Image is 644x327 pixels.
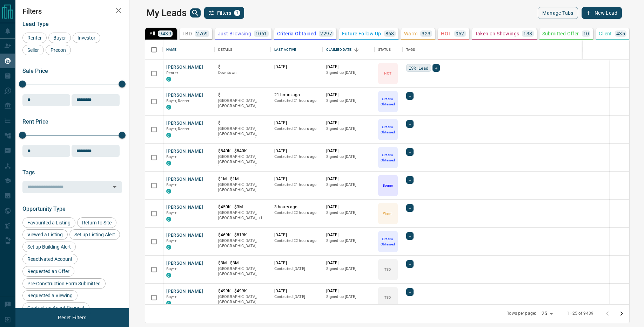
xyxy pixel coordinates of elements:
[166,77,171,82] div: condos.ca
[326,154,371,160] p: Signed up [DATE]
[53,312,91,323] button: Reset Filters
[432,64,440,72] div: +
[196,31,208,36] p: 2769
[406,148,414,156] div: +
[375,40,403,60] div: Status
[441,31,451,36] p: HOT
[628,264,639,275] button: more
[22,254,78,264] div: Reactivated Account
[384,295,391,300] p: TBD
[22,217,75,228] div: Favourited a Listing
[538,7,578,19] button: Manage Tabs
[409,64,429,71] span: ISR Lead
[406,176,414,184] div: +
[218,288,267,294] p: $499K - $499K
[326,126,371,132] p: Signed up [DATE]
[379,124,397,135] p: Criteria Obtained
[77,217,116,228] div: Return to Site
[166,148,203,155] button: [PERSON_NAME]
[403,40,610,60] div: Tags
[326,92,371,98] p: [DATE]
[271,40,323,60] div: Last Active
[435,64,437,71] span: +
[166,92,203,99] button: [PERSON_NAME]
[218,260,267,266] p: $3M - $3M
[218,148,267,154] p: $840K - $840K
[218,204,267,210] p: $450K - $3M
[599,31,612,36] p: Client
[166,217,171,222] div: condos.ca
[235,11,240,15] span: 1
[149,31,155,36] p: All
[274,64,319,70] p: [DATE]
[326,120,371,126] p: [DATE]
[274,98,319,104] p: Contacted 21 hours ago
[326,210,371,216] p: Signed up [DATE]
[22,229,68,240] div: Viewed a Listing
[75,35,98,41] span: Investor
[166,71,178,75] span: Renter
[25,305,87,311] span: Contact an Agent Request
[48,33,71,43] div: Buyer
[628,124,639,135] button: more
[218,210,267,221] p: Toronto
[166,155,176,159] span: Buyer
[523,31,532,36] p: 133
[218,64,267,70] p: $---
[406,232,414,240] div: +
[616,31,625,36] p: 435
[166,295,176,299] span: Buyer
[274,154,319,160] p: Contacted 21 hours ago
[384,71,391,76] p: HOT
[542,31,579,36] p: Submitted Offer
[326,98,371,104] p: Signed up [DATE]
[72,232,118,237] span: Set up Listing Alert
[406,204,414,212] div: +
[110,182,120,192] button: Open
[406,92,414,100] div: +
[25,35,44,41] span: Renter
[166,267,176,271] span: Buyer
[274,40,296,60] div: Last Active
[277,31,316,36] p: Criteria Obtained
[215,40,271,60] div: Details
[218,294,267,311] p: Toronto
[166,120,203,127] button: [PERSON_NAME]
[326,260,371,266] p: [DATE]
[628,236,639,247] button: more
[22,206,66,212] span: Opportunity Type
[166,204,203,211] button: [PERSON_NAME]
[218,232,267,238] p: $469K - $819K
[406,288,414,296] div: +
[326,238,371,244] p: Signed up [DATE]
[274,210,319,216] p: Contacted 22 hours ago
[51,35,68,41] span: Buyer
[163,40,215,60] div: Name
[218,120,267,126] p: $---
[48,47,68,53] span: Precon
[204,7,244,19] button: Filters1
[409,92,411,99] span: +
[409,260,411,267] span: +
[218,31,251,36] p: Just Browsing
[80,220,114,225] span: Return to Site
[583,31,589,36] p: 10
[326,176,371,182] p: [DATE]
[25,232,65,237] span: Viewed a Listing
[409,204,411,211] span: +
[274,120,319,126] p: [DATE]
[384,267,391,272] p: TBD
[475,31,519,36] p: Taken on Showings
[274,182,319,188] p: Contacted 21 hours ago
[25,293,75,298] span: Requested a Viewing
[383,211,392,216] p: Warm
[166,288,203,295] button: [PERSON_NAME]
[25,269,72,274] span: Requested an Offer
[166,127,190,131] span: Buyer, Renter
[628,292,639,303] button: more
[166,40,177,60] div: Name
[326,70,371,76] p: Signed up [DATE]
[456,31,464,36] p: 952
[326,64,371,70] p: [DATE]
[255,31,267,36] p: 1061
